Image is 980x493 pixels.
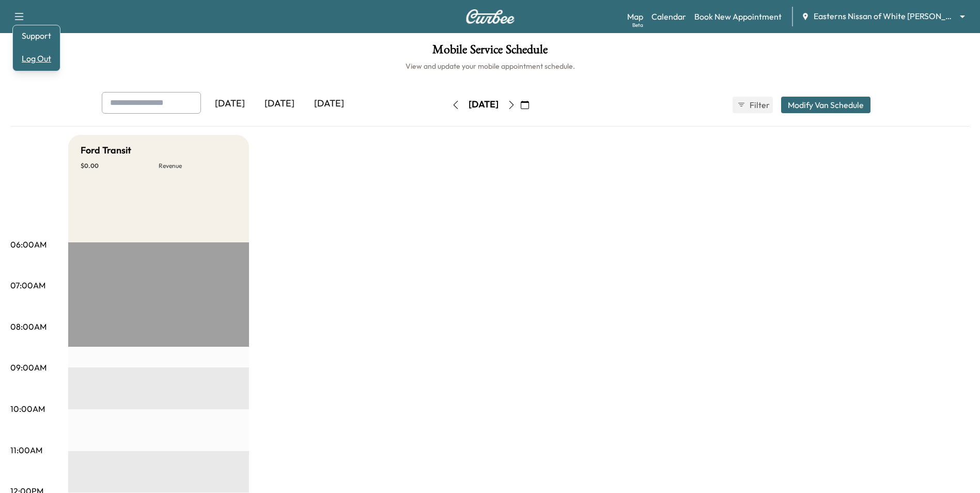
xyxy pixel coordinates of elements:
p: Revenue [159,162,237,170]
a: Book New Appointment [694,10,782,23]
span: Easterns Nissan of White [PERSON_NAME] [814,10,955,22]
button: Modify Van Schedule [781,97,870,113]
h1: Mobile Service Schedule [10,43,970,61]
p: 09:00AM [10,361,46,374]
p: $ 0.00 [81,162,159,170]
div: [DATE] [205,92,255,116]
div: [DATE] [255,92,304,116]
a: Calendar [651,10,686,23]
h6: View and update your mobile appointment schedule. [10,61,970,71]
div: [DATE] [304,92,354,116]
span: Filter [750,99,768,111]
p: 07:00AM [10,279,45,291]
button: Filter [733,97,773,113]
a: Support [17,29,56,42]
img: Curbee Logo [465,9,515,24]
h5: Ford Transit [81,143,131,158]
div: [DATE] [469,98,499,111]
p: 06:00AM [10,238,46,251]
p: 10:00AM [10,403,45,415]
p: 08:00AM [10,320,46,333]
p: 11:00AM [10,444,42,456]
div: Beta [632,21,643,29]
button: Log Out [17,50,56,67]
a: MapBeta [627,10,643,23]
